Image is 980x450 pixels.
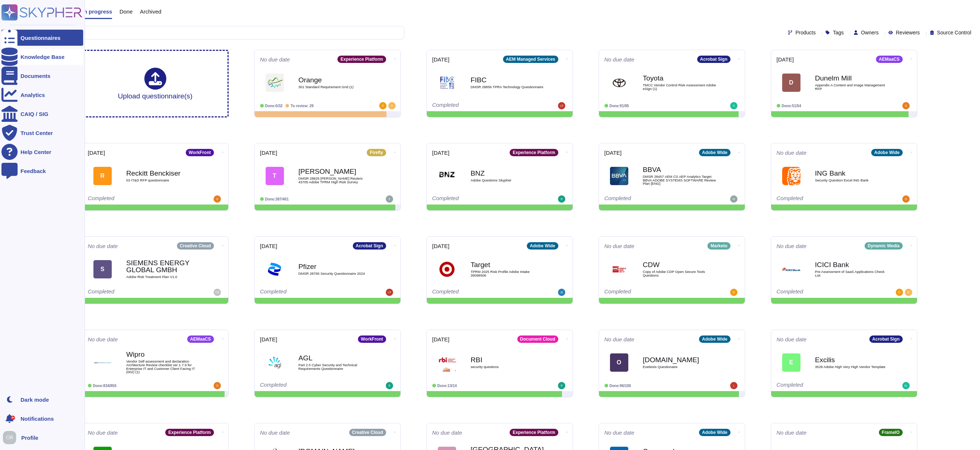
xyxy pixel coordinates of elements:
[126,179,200,182] span: 03 IT&D RFP questionnaire
[438,74,456,92] img: Logo
[643,83,716,90] span: TMCC Vendor Control Risk Assessment Adobe eSign (1)
[432,195,522,203] div: Completed
[782,260,800,278] img: Logo
[643,356,716,363] b: [DOMAIN_NAME]
[386,289,393,296] img: user
[777,150,807,155] span: No due date
[815,261,888,268] b: ICICI Bank
[266,167,284,185] div: T
[815,170,888,177] b: ING Bank
[265,197,289,201] span: Done: 387/401
[782,104,801,108] span: Done: 51/54
[503,56,558,63] div: AEM Managed Services
[643,166,716,173] b: BBVA
[527,242,558,250] div: Adobe Wide
[260,382,350,389] div: Completed
[1,30,83,46] a: Questionnaires
[260,337,277,342] span: [DATE]
[879,429,903,436] div: FrameIO
[21,92,45,98] div: Analytics
[21,35,60,41] div: Questionnaires
[604,337,635,342] span: No due date
[643,365,716,369] span: Exeleixis Questionaire
[604,289,694,296] div: Completed
[118,68,193,100] div: Upload questionnaire(s)
[777,57,794,62] span: [DATE]
[643,75,716,82] b: Toyota
[299,168,372,175] b: [PERSON_NAME]
[266,353,284,372] img: Logo
[471,356,544,363] b: RBI
[186,149,214,156] div: WorkFront
[388,102,396,109] img: user
[471,170,544,177] b: BNZ
[438,167,456,185] img: Logo
[88,430,118,435] span: No due date
[871,149,902,156] div: Adobe Wide
[610,74,628,92] img: Logo
[432,289,522,296] div: Completed
[21,168,46,174] div: Feedback
[299,263,372,270] b: Pfizer
[379,102,387,109] img: user
[815,365,888,369] span: 3528 Adobe High Very High Vendor Template
[517,335,558,343] div: Document Cloud
[902,102,910,109] img: user
[610,353,628,372] div: O
[471,85,544,89] span: DMSR 28856 TPRA Technology Questionnaire
[214,382,221,389] img: user
[1,68,83,84] a: Documents
[177,242,214,250] div: Creative Cloud
[815,179,888,182] span: Security Question Excel ING Bank
[730,102,737,109] img: user
[266,74,284,92] img: Logo
[876,56,903,63] div: AEMaaCS
[471,179,544,182] span: Adobe Questions Skypher
[438,260,456,278] img: Logo
[88,337,118,342] span: No due date
[1,106,83,122] a: CAIQ / SIG
[782,353,800,372] div: E
[865,242,902,250] div: Dynamic Media
[214,289,221,296] img: user
[471,76,544,83] b: FIBC
[869,335,903,343] div: Acrobat Sign
[782,167,800,185] img: Logo
[1,125,83,141] a: Trust Center
[358,335,386,343] div: WorkFront
[833,30,844,35] span: Tags
[604,430,635,435] span: No due date
[815,75,888,82] b: Dunelm Mill
[260,289,350,296] div: Completed
[165,429,214,436] div: Experience Platform
[119,9,133,14] span: Done
[777,195,866,203] div: Completed
[604,150,622,155] span: [DATE]
[266,260,284,278] img: Logo
[432,430,462,435] span: No due date
[815,356,888,363] b: Excilis
[126,170,200,177] b: Reckitt Benckiser
[21,111,48,117] div: CAIQ / SIG
[604,243,635,249] span: No due date
[610,167,628,185] img: Logo
[730,382,737,389] img: user
[432,243,450,249] span: [DATE]
[21,435,38,440] span: Profile
[643,270,716,277] span: Copy of Adobe CDP Open Secure Tools Questions
[11,416,15,420] div: 9+
[126,360,200,374] span: Vendor Self assessment and declaration Architecture Review checklist ver 1.7.9 for Enterprise IT ...
[353,242,386,250] div: Acrobat Sign
[367,149,386,156] div: Firefly
[643,175,716,185] span: DMSR 28457 AEM CS AEP Analytics Target BBVA ADOBE SYSTEMS SOFTWARE Review Plan [ENG]
[93,260,112,278] div: S
[707,242,730,250] div: Marketo
[21,73,51,79] div: Documents
[902,382,910,389] img: user
[697,56,731,63] div: Acrobat Sign
[21,397,49,402] div: Dark mode
[299,85,372,89] span: 301 Standard Requirement Grid (1)
[21,130,53,136] div: Trust Center
[3,431,16,444] img: user
[93,384,117,388] span: Done: 834/855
